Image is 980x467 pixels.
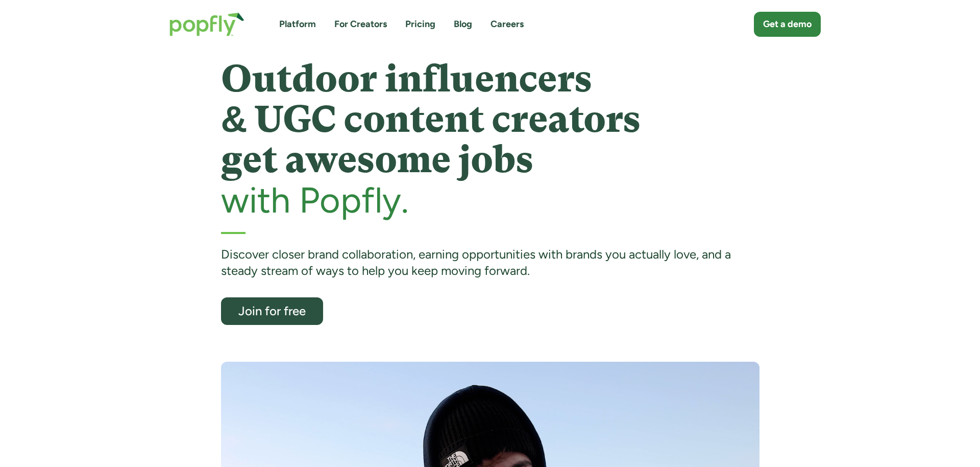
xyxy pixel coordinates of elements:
[754,12,821,37] a: Get a demo
[491,18,524,31] a: Careers
[221,246,759,279] div: Discover closer brand collaboration, earning opportunities with brands you actually love, and a s...
[221,297,323,325] a: Join for free
[334,18,387,31] a: For Creators
[221,180,759,220] h2: with Popfly.
[221,59,759,180] h1: Outdoor influencers & UGC content creators get awesome jobs
[279,18,316,31] a: Platform
[405,18,435,31] a: Pricing
[230,305,314,317] div: Join for free
[763,18,812,31] div: Get a demo
[454,18,472,31] a: Blog
[159,2,255,46] a: home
